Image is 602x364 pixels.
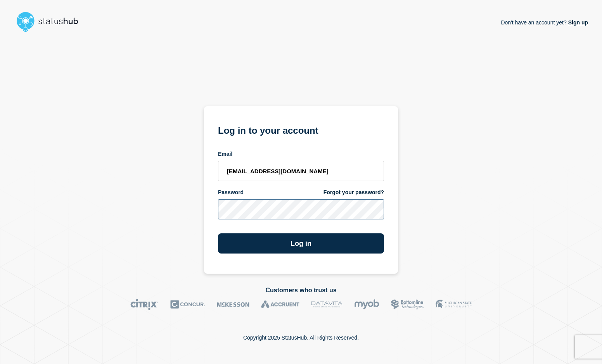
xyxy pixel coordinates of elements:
button: Log in [218,233,384,254]
a: Forgot your password? [323,189,384,196]
input: password input [218,199,384,219]
img: DataVita logo [311,299,343,310]
span: Email [218,150,232,158]
img: Concur logo [170,299,205,310]
img: Accruent logo [261,299,299,310]
p: Copyright 2025 StatusHub. All Rights Reserved. [243,335,359,341]
input: email input [218,161,384,181]
h2: Customers who trust us [14,287,588,294]
span: Password [218,189,244,196]
img: Bottomline logo [391,299,424,310]
h1: Log in to your account [218,122,384,137]
img: StatusHub logo [14,9,88,34]
p: Don't have an account yet? [501,13,588,32]
img: Citrix logo [130,299,159,310]
img: MSU logo [436,299,472,310]
a: Sign up [567,19,588,26]
img: McKesson logo [217,299,249,310]
img: myob logo [354,299,379,310]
